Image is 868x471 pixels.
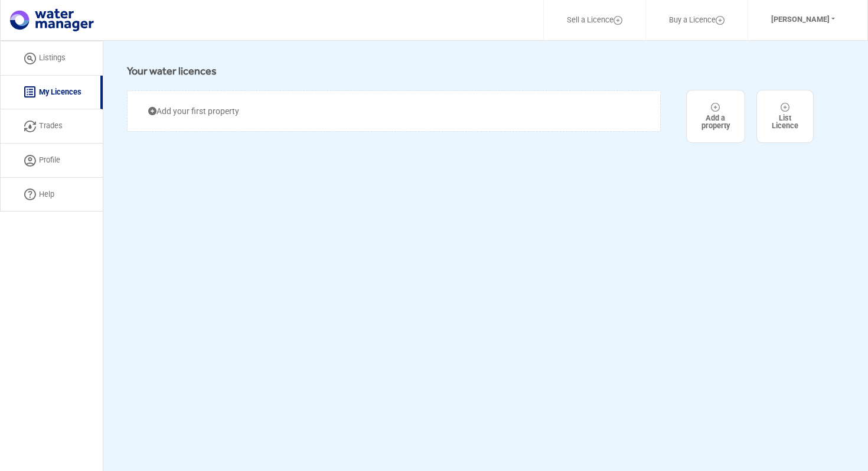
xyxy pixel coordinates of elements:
a: Sell a Licence [552,7,638,34]
img: trade icon [24,121,36,132]
button: List Licence [756,90,814,143]
img: logo.svg [10,9,94,31]
div: Add a property [701,103,730,130]
a: Buy a Licence [654,7,740,34]
img: Layer_1.svg [716,16,725,25]
img: help icon [24,189,36,200]
button: Add a property [686,90,745,143]
a: Add your first property [148,105,239,117]
h6: Your water licences [127,64,844,77]
img: listing icon [24,53,36,64]
img: Layer_1.svg [781,103,789,112]
button: [PERSON_NAME] [756,7,850,33]
img: Layer_1.svg [614,16,622,25]
div: List Licence [772,103,798,130]
img: Layer_1.svg [711,103,720,112]
img: Profile Icon [24,155,36,167]
img: licenses icon [24,86,36,98]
